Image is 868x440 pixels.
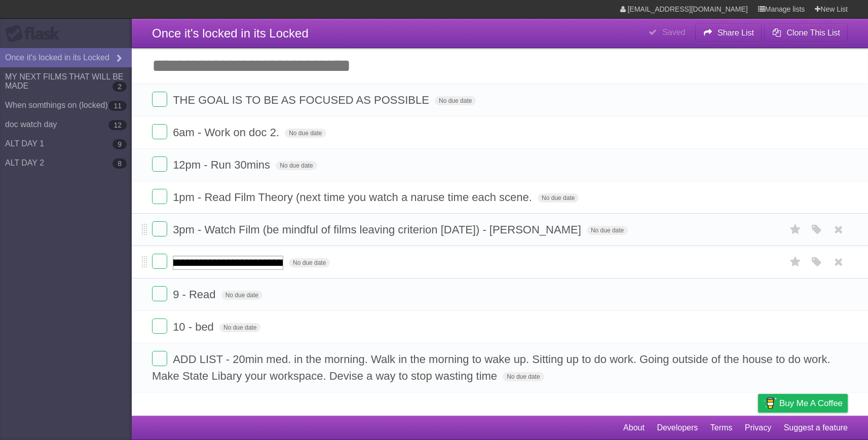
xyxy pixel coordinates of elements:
span: Buy me a coffee [779,394,843,412]
a: About [623,418,645,437]
b: 11 [108,101,127,111]
span: 6am - Work on doc 2. [173,126,282,139]
span: No due date [219,323,260,332]
label: Done [152,318,167,334]
label: Done [152,92,167,107]
span: 1pm - Read Film Theory (next time you watch a naruse time each scene. [173,191,535,204]
b: 12 [108,120,127,130]
button: Clone This List [764,24,848,42]
label: Done [152,351,167,366]
a: Developers [657,418,698,437]
span: Once it's locked in its Locked [152,26,309,40]
b: Share List [718,28,754,37]
label: Done [152,189,167,204]
button: Share List [695,24,762,42]
b: Saved [662,28,685,36]
span: No due date [435,96,476,105]
label: Star task [786,221,805,238]
span: 10 - bed [173,321,216,333]
label: Done [152,254,167,269]
b: Clone This List [786,28,840,37]
span: 12pm - Run 30mins [173,158,273,171]
label: Done [152,124,167,139]
span: ADD LIST - 20min med. in the morning. Walk in the morning to wake up. Sitting up to do work. Goin... [152,353,831,382]
span: No due date [221,291,262,300]
label: Done [152,156,167,172]
label: Done [152,221,167,236]
a: Suggest a feature [784,418,848,437]
b: 9 [112,139,127,149]
span: No due date [503,372,544,381]
span: No due date [587,226,628,235]
a: Terms [710,418,733,437]
img: Buy me a coffee [763,394,777,412]
label: Star task [786,254,805,270]
a: Privacy [745,418,771,437]
span: 3pm - Watch Film (be mindful of films leaving criterion [DATE]) - [PERSON_NAME] [173,223,584,236]
span: THE GOAL IS TO BE AS FOCUSED AS POSSIBLE [173,94,432,106]
div: Flask [5,25,66,43]
span: No due date [289,258,330,267]
span: 9 - Read [173,288,218,301]
a: Buy me a coffee [758,394,848,413]
b: 2 [112,82,127,92]
label: Done [152,286,167,301]
span: No due date [285,129,326,138]
b: 8 [112,158,127,169]
span: No due date [276,161,317,170]
span: No due date [538,193,579,203]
